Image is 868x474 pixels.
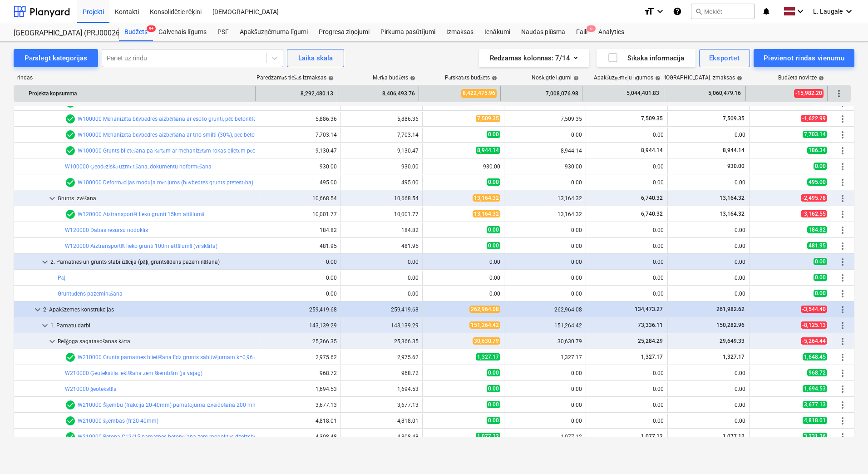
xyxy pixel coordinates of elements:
[508,132,582,138] div: 0.00
[803,417,827,424] span: 4,818.01
[508,211,582,217] div: 13,164.32
[719,338,745,344] span: 29,649.33
[644,6,655,17] i: format_size
[594,74,661,81] div: Apakšuzņēmēju līgumos
[801,115,827,122] span: -1,622.99
[715,322,745,328] span: 150,282.96
[469,321,500,329] span: 151,264.42
[487,226,500,233] span: 0.00
[508,434,582,440] div: 1,077.12
[263,148,337,154] div: 9,130.47
[814,258,827,265] span: 0.00
[78,418,158,424] a: W210000 šķembas (fr.20-40mm)
[345,370,419,376] div: 968.72
[263,291,337,297] div: 0.00
[590,275,664,281] div: 0.00
[47,193,58,204] span: keyboard_arrow_down
[345,179,419,186] div: 495.00
[508,386,582,392] div: 0.00
[441,23,479,41] a: Izmaksas
[65,177,76,188] span: Rindas vienumam ir 1 PSF
[345,163,419,170] div: 930.00
[78,116,406,122] a: W100000 Mehanizēta būvbedres aizbēršana ar esošo grunti, pēc betonēšanas un hidroizolācijas darbu...
[345,322,419,329] div: 143,139.29
[65,243,217,249] a: W120000 Aiztransportēt lieko grunti 100m attālumā (virskārta)
[735,75,742,81] span: help
[837,129,848,140] span: Vairāk darbību
[212,23,234,41] div: PSF
[837,384,848,395] span: Vairāk darbību
[508,243,582,249] div: 0.00
[263,370,337,376] div: 968.72
[78,434,326,440] a: W210000 Betona C12/15 pamatnes betonēšana zem monolītās dzelzsbetona plātnes 50mm biezumā
[341,86,415,101] div: 8,406,493.76
[590,227,664,233] div: 0.00
[345,259,419,265] div: 0.00
[58,191,255,206] div: Grunts izvēšana
[50,318,255,333] div: 1. Pamatu darbi
[634,306,664,312] span: 134,473.27
[147,25,156,32] span: 9+
[532,74,579,81] div: Noslēgtie līgumi
[837,368,848,379] span: Vairāk darbību
[78,100,262,106] a: W100000 Mehanizēta būvbedres rakšana līdz 400mm virs projekta atzīmes
[695,8,702,15] span: search
[426,291,500,297] div: 0.00
[256,74,334,81] div: Paredzamās tiešās izmaksas
[313,23,375,41] a: Progresa ziņojumi
[837,400,848,410] span: Vairāk darbību
[78,402,329,408] a: W210000 Šķembu (frakcija 20-40mm) pamatojuma izveidošana 200 mm biezumā, ieskaitot blietēšanu
[508,354,582,360] div: 1,327.17
[671,132,745,138] div: 0.00
[817,75,824,81] span: help
[65,386,116,392] a: W210000 ģeotekstīls
[65,114,76,124] span: Rindas vienumam ir 1 PSF
[153,23,212,41] a: Galvenais līgums
[843,6,854,17] i: keyboard_arrow_down
[473,210,500,217] span: 13,164.32
[58,275,67,281] a: Pāļi
[803,353,827,360] span: 1,648.45
[345,148,419,154] div: 9,130.47
[803,385,827,392] span: 1,694.53
[807,226,827,233] span: 184.82
[637,338,664,344] span: 25,284.29
[263,322,337,329] div: 143,139.29
[479,23,516,41] div: Ienākumi
[590,418,664,424] div: 0.00
[326,75,334,81] span: help
[473,337,500,345] span: 30,630.79
[65,352,76,363] span: Rindas vienumam ir 1 PSF
[263,179,337,186] div: 495.00
[571,23,593,41] div: Faili
[671,179,745,186] div: 0.00
[78,354,277,360] a: W210000 Grunts pamatnes blietēšana līdz grunts sablīvējumam k=0,96 (ja vajag)
[823,430,868,474] iframe: Chat Widget
[508,338,582,345] div: 30,630.79
[58,291,123,297] a: Gruntūdens pazemināšana
[263,338,337,345] div: 25,366.35
[814,274,827,281] span: 0.00
[814,163,827,170] span: 0.00
[65,370,202,376] a: W210000 Ģeotekstila ieklāšana zem škembām (ja vajag)
[479,49,589,67] button: Redzamas kolonnas:7/14
[508,291,582,297] div: 0.00
[473,194,500,202] span: 13,164.32
[671,370,745,376] div: 0.00
[78,179,253,186] a: W100000 Deformācijas moduļa mērījums (būvbedres grunts pretestība)
[516,23,571,41] div: Naudas plūsma
[671,227,745,233] div: 0.00
[65,227,148,233] a: W120000 Dabas resursu nodoklis
[671,259,745,265] div: 0.00
[508,148,582,154] div: 8,944.14
[671,402,745,408] div: 0.00
[65,415,76,426] span: Rindas vienumam ir 1 PSF
[476,433,500,440] span: 1,077.12
[508,227,582,233] div: 0.00
[572,75,579,81] span: help
[263,418,337,424] div: 4,818.01
[373,74,415,81] div: Mērķa budžets
[837,241,848,252] span: Vairāk darbību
